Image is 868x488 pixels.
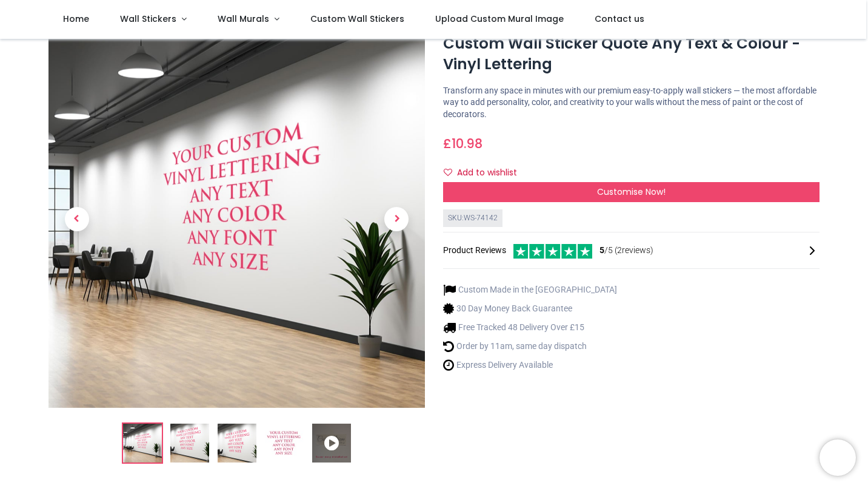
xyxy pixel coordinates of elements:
img: Custom Wall Sticker Quote Any Text & Colour - Vinyl Lettering [123,424,162,463]
span: Home [63,13,89,25]
li: Order by 11am, same day dispatch [443,340,617,353]
li: Custom Made in the [GEOGRAPHIC_DATA] [443,283,617,296]
h1: Custom Wall Sticker Quote Any Text & Colour - Vinyl Lettering [443,33,820,75]
div: SKU: WS-74142 [443,209,502,227]
span: /5 ( 2 reviews) [599,245,653,257]
span: Wall Murals [218,13,269,25]
img: WS-74142-04 [265,424,304,463]
span: Contact us [595,13,644,25]
a: Next [369,87,425,351]
button: Add to wishlistAdd to wishlist [443,163,527,183]
span: 5 [599,245,604,255]
img: Custom Wall Sticker Quote Any Text & Colour - Vinyl Lettering [48,31,425,408]
div: Product Reviews [443,242,820,259]
img: WS-74142-02 [170,424,209,463]
p: Transform any space in minutes with our premium easy-to-apply wall stickers — the most affordable... [443,85,820,121]
span: Upload Custom Mural Image [435,13,564,25]
iframe: Brevo live chat [820,439,856,476]
span: 10.98 [452,135,482,152]
span: Next [384,207,409,231]
li: Free Tracked 48 Delivery Over £15 [443,321,617,334]
li: Express Delivery Available [443,359,617,371]
i: Add to wishlist [444,168,452,177]
img: WS-74142-03 [218,424,256,463]
span: Wall Stickers [120,13,176,25]
span: £ [443,135,482,152]
li: 30 Day Money Back Guarantee [443,302,617,315]
span: Custom Wall Stickers [310,13,404,25]
span: Customise Now! [597,186,666,198]
a: Previous [48,87,105,351]
span: Previous [65,207,89,231]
